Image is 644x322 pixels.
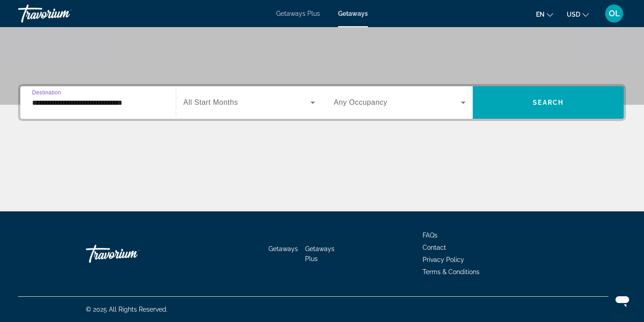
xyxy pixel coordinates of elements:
a: Getaways [338,10,368,17]
div: Search widget [20,86,624,119]
span: All Start Months [183,98,238,106]
span: en [536,11,545,18]
button: Change language [536,8,553,21]
span: OL [609,9,620,18]
a: Travorium [86,240,176,267]
a: Contact [423,244,446,251]
a: Terms & Conditions [423,268,479,275]
a: FAQs [423,232,437,239]
span: Destination [32,89,61,95]
button: Change currency [567,8,589,21]
a: Travorium [18,2,108,25]
span: Search [533,99,564,106]
button: Search [473,86,624,119]
button: User Menu [602,4,626,23]
a: Getaways [268,245,298,252]
span: © 2025 All Rights Reserved. [86,306,168,313]
span: Any Occupancy [334,98,388,106]
a: Privacy Policy [423,256,464,263]
a: Getaways Plus [276,10,320,17]
a: Getaways Plus [305,245,334,262]
iframe: Button to launch messaging window [608,286,637,315]
span: USD [567,11,580,18]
